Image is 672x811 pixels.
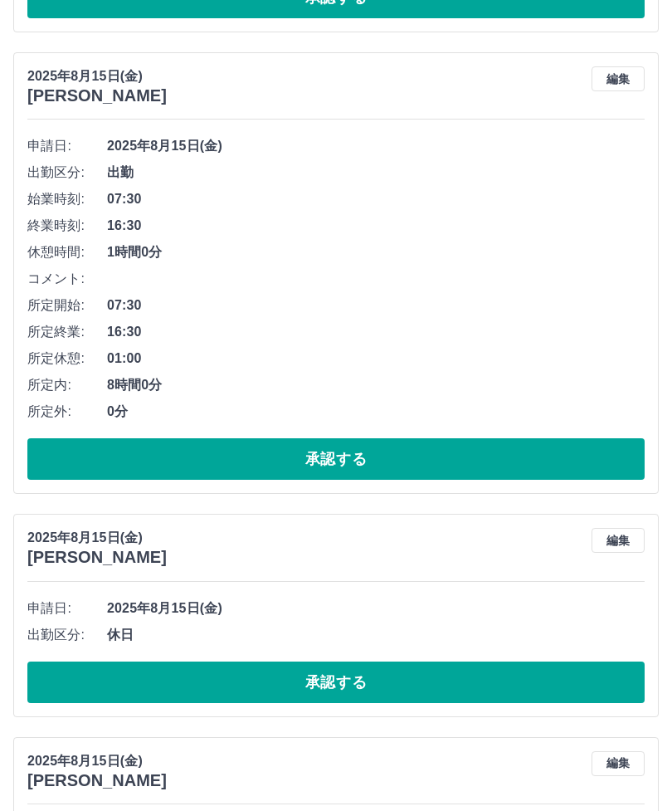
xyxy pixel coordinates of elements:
[27,349,107,369] span: 所定休憩:
[27,375,107,395] span: 所定内:
[592,66,645,91] button: 編集
[27,438,645,480] button: 承認する
[27,86,167,105] h3: [PERSON_NAME]
[27,751,167,771] p: 2025年8月15日(金)
[27,189,107,209] span: 始業時刻:
[27,662,645,703] button: 承認する
[27,548,167,567] h3: [PERSON_NAME]
[107,375,645,395] span: 8時間0分
[592,751,645,776] button: 編集
[27,322,107,342] span: 所定終業:
[107,625,645,645] span: 休日
[107,322,645,342] span: 16:30
[107,349,645,369] span: 01:00
[107,189,645,209] span: 07:30
[27,296,107,315] span: 所定開始:
[107,136,645,156] span: 2025年8月15日(金)
[27,771,167,790] h3: [PERSON_NAME]
[27,216,107,236] span: 終業時刻:
[27,163,107,183] span: 出勤区分:
[27,242,107,262] span: 休憩時間:
[107,296,645,315] span: 07:30
[107,163,645,183] span: 出勤
[27,625,107,645] span: 出勤区分:
[592,528,645,553] button: 編集
[107,216,645,236] span: 16:30
[107,598,645,618] span: 2025年8月15日(金)
[107,402,645,422] span: 0分
[107,242,645,262] span: 1時間0分
[27,528,167,548] p: 2025年8月15日(金)
[27,136,107,156] span: 申請日:
[27,402,107,422] span: 所定外:
[27,66,167,86] p: 2025年8月15日(金)
[27,269,107,289] span: コメント:
[27,598,107,618] span: 申請日:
